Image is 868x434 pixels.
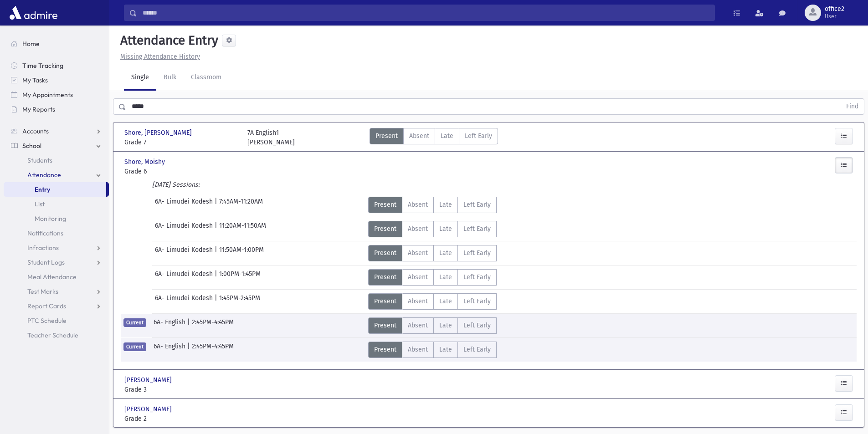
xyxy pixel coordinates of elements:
a: My Reports [4,102,109,117]
span: Late [439,200,452,209]
span: Present [374,200,396,209]
span: Infractions [27,244,59,252]
span: Present [374,345,396,354]
span: 6A- Limudei Kodesh [155,245,215,261]
a: My Tasks [4,73,109,87]
span: 1:00PM-1:45PM [219,269,261,286]
span: Absent [408,321,428,330]
a: Meal Attendance [4,270,109,284]
span: 11:20AM-11:50AM [219,221,266,237]
span: School [22,142,41,150]
span: Meal Attendance [27,273,77,281]
div: AttTypes [368,293,497,310]
a: Time Tracking [4,58,109,73]
span: Grade 2 [124,414,238,424]
a: Infractions [4,240,109,255]
span: Absent [408,296,428,306]
a: Students [4,153,109,168]
span: 6A- English [154,342,187,358]
span: Home [22,40,40,48]
span: 2:45PM-4:45PM [192,317,234,334]
span: Present [374,224,396,234]
a: Entry [4,182,106,197]
span: 11:50AM-1:00PM [219,245,264,261]
span: 6A- Limudei Kodesh [155,197,215,213]
span: Left Early [463,248,491,258]
span: Late [441,131,453,141]
span: [PERSON_NAME] [124,404,174,414]
span: List [35,200,45,208]
span: Late [439,248,452,258]
span: Attendance [27,171,61,179]
span: Left Early [463,345,491,354]
a: Classroom [184,65,229,91]
a: Monitoring [4,211,109,226]
span: Left Early [465,131,492,141]
span: Current [123,342,146,351]
span: 1:45PM-2:45PM [219,293,260,310]
div: AttTypes [368,221,497,237]
span: Report Cards [27,302,66,310]
span: 7:45AM-11:20AM [219,197,263,213]
button: Find [841,99,864,114]
span: Students [27,156,52,164]
div: AttTypes [368,245,497,261]
span: Present [375,131,398,141]
span: Absent [408,272,428,282]
span: Late [439,272,452,282]
span: User [825,13,844,20]
span: Grade 7 [124,138,238,147]
a: Report Cards [4,299,109,313]
span: Late [439,296,452,306]
a: Home [4,36,109,51]
span: Late [439,345,452,354]
div: AttTypes [368,342,497,358]
span: Absent [409,131,429,141]
span: 2:45PM-4:45PM [192,342,234,358]
div: 7A English1 [PERSON_NAME] [247,128,295,147]
span: Late [439,224,452,234]
a: Missing Attendance History [117,53,200,61]
div: AttTypes [368,197,497,213]
span: Left Early [463,200,491,209]
a: Notifications [4,226,109,240]
div: AttTypes [368,269,497,286]
span: Left Early [463,321,491,330]
span: 6A- Limudei Kodesh [155,269,215,286]
input: Search [137,5,714,21]
a: Bulk [156,65,184,91]
span: Entry [35,185,50,194]
span: Late [439,321,452,330]
u: Missing Attendance History [120,53,200,61]
span: | [187,317,192,334]
span: Left Early [463,272,491,282]
span: 6A- English [154,317,187,334]
a: Teacher Schedule [4,328,109,342]
span: Present [374,321,396,330]
span: | [215,221,219,237]
span: PTC Schedule [27,317,67,325]
span: My Tasks [22,76,48,84]
span: Absent [408,224,428,234]
span: | [215,245,219,261]
div: AttTypes [370,128,498,147]
a: List [4,197,109,211]
span: [PERSON_NAME] [124,375,174,385]
span: Notifications [27,229,63,237]
span: Absent [408,248,428,258]
span: Teacher Schedule [27,331,78,339]
i: [DATE] Sessions: [152,181,200,189]
span: Shore, Moishy [124,157,167,167]
span: Accounts [22,127,49,135]
a: Student Logs [4,255,109,270]
a: Accounts [4,124,109,138]
span: 6A- Limudei Kodesh [155,293,215,310]
span: Shore, [PERSON_NAME] [124,128,194,138]
span: Grade 3 [124,385,238,394]
span: My Appointments [22,91,73,99]
span: Present [374,248,396,258]
span: Left Early [463,296,491,306]
a: My Appointments [4,87,109,102]
div: AttTypes [368,317,497,334]
span: Time Tracking [22,61,63,70]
